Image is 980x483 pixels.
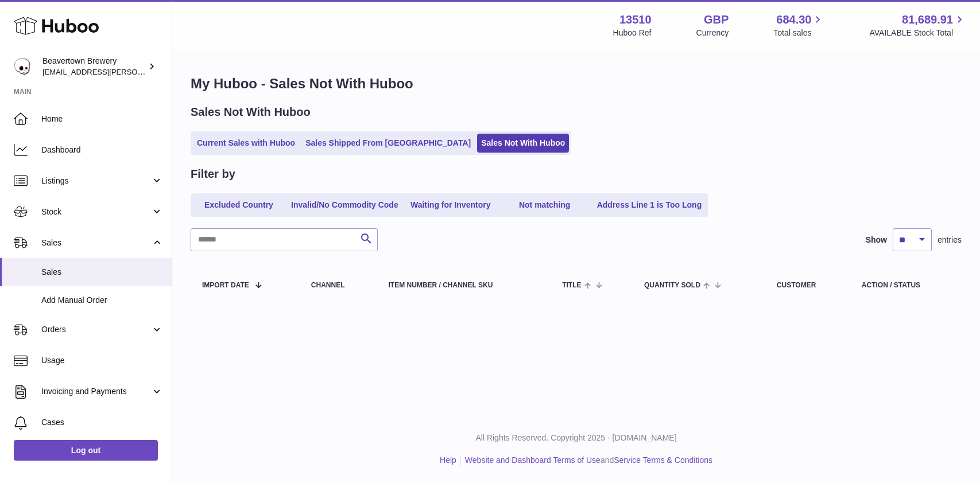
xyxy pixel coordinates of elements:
[477,134,569,153] a: Sales Not With Huboo
[41,355,163,366] span: Usage
[42,56,146,77] div: Beavertown Brewery
[696,28,729,38] div: Currency
[440,455,456,465] a: Help
[14,58,31,75] img: kit.lowe@beavertownbrewery.co.uk
[41,114,163,124] span: Home
[902,12,953,28] span: 81,689.91
[499,196,591,215] a: Not matching
[41,176,151,186] span: Listings
[866,235,887,246] label: Show
[777,282,839,289] div: Customer
[191,104,311,120] h2: Sales Not With Huboo
[41,417,163,428] span: Cases
[389,282,540,289] div: Item Number / Channel SKU
[41,295,163,306] span: Add Manual Order
[41,237,151,248] span: Sales
[202,282,249,289] span: Import date
[465,455,601,465] a: Website and Dashboard Terms of Use
[193,134,299,153] a: Current Sales with Huboo
[614,455,712,465] a: Service Terms & Conditions
[613,28,652,38] div: Huboo Ref
[41,207,151,217] span: Stock
[461,455,712,466] li: and
[301,134,475,153] a: Sales Shipped From [GEOGRAPHIC_DATA]
[562,282,581,289] span: Title
[405,196,497,215] a: Waiting for Inventory
[704,12,729,28] strong: GBP
[773,28,824,38] span: Total sales
[776,12,811,28] span: 684.30
[869,12,966,38] a: 81,689.91 AVAILABLE Stock Total
[41,324,151,335] span: Orders
[41,267,163,278] span: Sales
[773,12,824,38] a: 684.30 Total sales
[41,145,163,155] span: Dashboard
[42,67,230,76] span: [EMAIL_ADDRESS][PERSON_NAME][DOMAIN_NAME]
[191,166,235,182] h2: Filter by
[41,386,151,397] span: Invoicing and Payments
[644,282,700,289] span: Quantity Sold
[869,28,966,38] span: AVAILABLE Stock Total
[938,235,962,246] span: entries
[593,196,706,215] a: Address Line 1 is Too Long
[193,196,285,215] a: Excluded Country
[181,433,971,443] p: All Rights Reserved. Copyright 2025 - [DOMAIN_NAME]
[619,12,652,28] strong: 13510
[311,282,366,289] div: Channel
[287,196,402,215] a: Invalid/No Commodity Code
[14,440,158,461] a: Log out
[862,282,950,289] div: Action / Status
[191,75,962,93] h1: My Huboo - Sales Not With Huboo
